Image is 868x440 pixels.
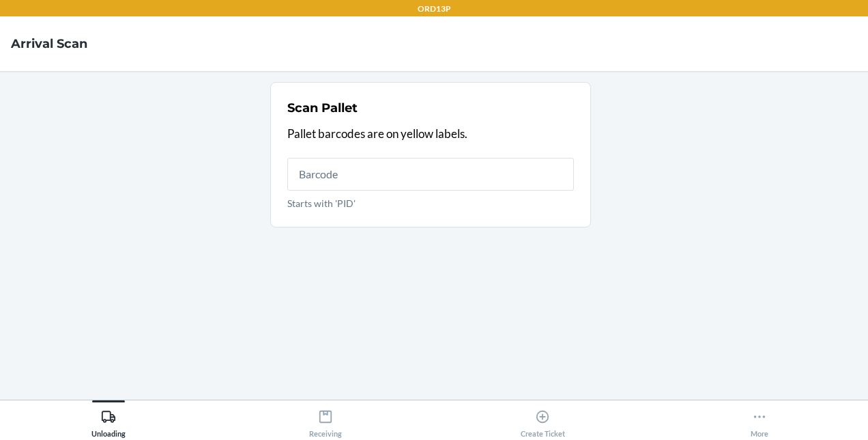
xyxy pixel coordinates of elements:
[217,400,434,438] button: Receiving
[751,404,768,438] div: More
[651,400,868,438] button: More
[11,35,87,53] h4: Arrival Scan
[521,404,565,438] div: Create Ticket
[287,196,574,210] p: Starts with 'PID'
[287,125,574,143] p: Pallet barcodes are on yellow labels.
[418,3,451,15] p: ORD13P
[287,99,358,117] h2: Scan Pallet
[287,158,574,191] input: Starts with 'PID'
[91,404,126,438] div: Unloading
[434,400,651,438] button: Create Ticket
[309,404,342,438] div: Receiving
